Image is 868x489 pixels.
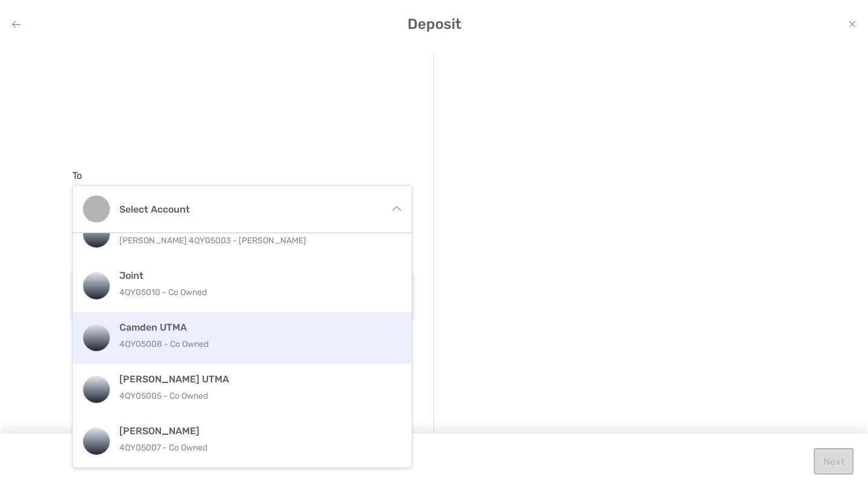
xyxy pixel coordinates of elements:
p: 4QY05005 - Co Owned [119,388,391,403]
h4: Select account [119,204,380,215]
h4: [PERSON_NAME] [119,425,391,437]
img: Joint [83,273,110,299]
img: Olivia UTMA [83,428,110,455]
h4: Joint [119,270,391,281]
label: To [72,170,82,181]
p: [PERSON_NAME] 4QY05003 - [PERSON_NAME] [119,233,391,248]
p: 4QY05008 - Co Owned [119,337,391,352]
h4: [PERSON_NAME] UTMA [119,373,391,385]
img: Roth IRA [83,221,110,248]
h4: Camden UTMA [119,322,391,333]
p: 4QY05007 - Co Owned [119,440,391,455]
p: 4QY05010 - Co Owned [119,285,391,300]
img: Camden UTMA [83,325,110,351]
img: Heston UTMA [83,376,110,403]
